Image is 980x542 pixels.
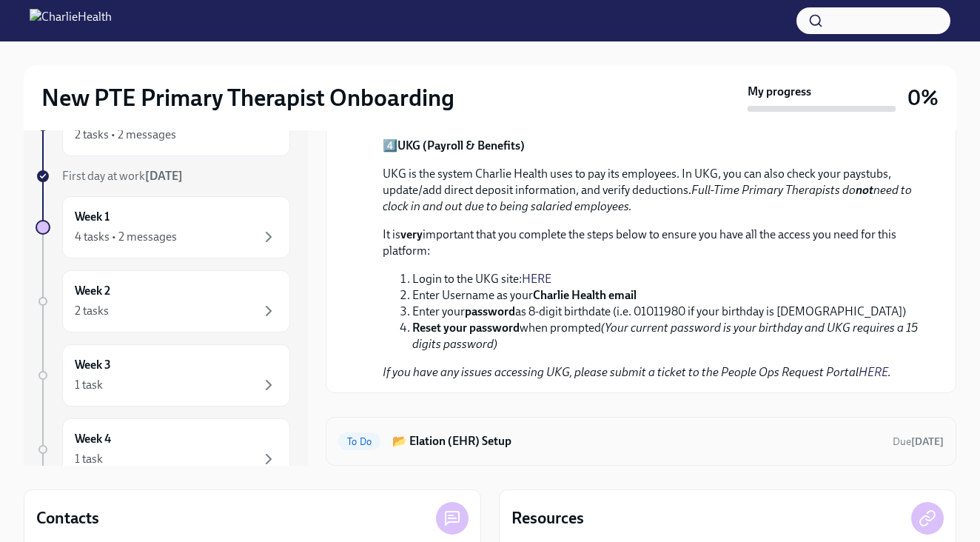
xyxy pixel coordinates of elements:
[412,271,920,287] li: Login to the UKG site:
[511,507,584,529] h4: Resources
[75,127,176,143] div: 2 tasks • 2 messages
[412,304,920,320] li: Enter your as 8-digit birthdate (i.e. 01011980 if your birthday is [DEMOGRAPHIC_DATA])
[36,168,290,184] a: First day at work[DATE]
[392,433,881,449] h6: 📂 Elation (EHR) Setup
[36,270,290,332] a: Week 22 tasks
[383,365,891,379] em: If you have any issues accessing UKG, please submit a ticket to the People Ops Request Portal .
[412,321,918,351] em: (Your current password is your birthday and UKG requires a 15 digits password)
[36,344,290,406] a: Week 31 task
[36,507,99,529] h4: Contacts
[75,229,177,245] div: 4 tasks • 2 messages
[75,377,103,393] div: 1 task
[75,209,110,225] h6: Week 1
[893,435,944,449] span: September 19th, 2025 07:00
[907,84,939,111] h3: 0%
[856,183,873,197] strong: not
[75,431,111,447] h6: Week 4
[412,321,520,335] strong: Reset your password
[465,304,515,318] strong: password
[522,272,551,286] a: HERE
[75,303,109,319] div: 2 tasks
[911,435,944,448] strong: [DATE]
[412,287,920,304] li: Enter Username as your
[748,84,811,100] strong: My progress
[36,418,290,481] a: Week 41 task
[62,169,183,183] span: First day at work
[412,320,920,352] li: when prompted
[400,227,423,241] strong: very
[36,196,290,258] a: Week 14 tasks • 2 messages
[75,283,110,299] h6: Week 2
[893,435,944,448] span: Due
[338,429,944,453] a: To Do📂 Elation (EHR) SetupDue[DATE]
[41,83,454,113] h2: New PTE Primary Therapist Onboarding
[533,288,637,302] strong: Charlie Health email
[145,169,183,183] strong: [DATE]
[383,227,920,259] p: It is important that you complete the steps below to ensure you have all the access you need for ...
[397,138,525,153] strong: UKG (Payroll & Benefits)
[338,436,380,447] span: To Do
[75,357,111,373] h6: Week 3
[383,166,920,215] p: UKG is the system Charlie Health uses to pay its employees. In UKG, you can also check your payst...
[75,451,103,467] div: 1 task
[383,138,920,154] p: 4️⃣
[859,365,888,379] a: HERE
[30,9,112,33] img: CharlieHealth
